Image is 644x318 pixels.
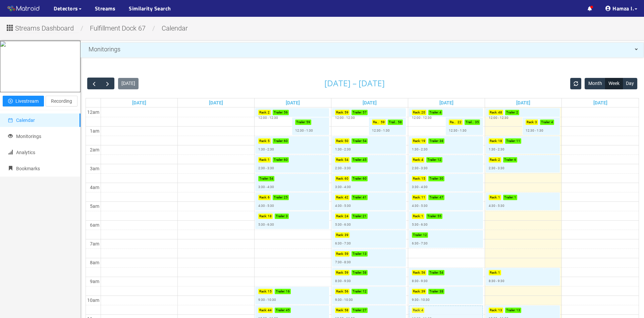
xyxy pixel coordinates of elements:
[87,78,101,89] button: Previous Week
[95,4,116,12] a: Streams
[336,157,344,163] p: Rack :
[335,115,355,121] p: 12:00 - 12:30
[498,308,502,313] p: 13
[258,147,274,152] p: 1:30 - 2:30
[8,99,13,104] span: play-circle
[157,24,193,32] span: calendar
[413,195,421,200] p: Rack :
[276,308,285,313] p: Trailer :
[274,138,283,144] p: Trailer :
[259,289,267,294] p: Rack :
[8,118,13,123] span: calendar
[16,134,41,139] span: Monitorings
[427,214,437,219] p: Trailer :
[439,110,441,115] p: 4
[612,4,634,12] span: Hamza I.
[51,97,72,105] span: Recording
[498,157,500,163] p: 2
[413,232,422,238] p: Trailer :
[516,138,520,144] p: 11
[258,166,274,171] p: 2:30 - 3:30
[286,308,290,313] p: 45
[423,232,427,238] p: 12
[421,157,423,163] p: 4
[381,120,385,125] p: 59
[335,184,351,190] p: 3:30 - 4:30
[361,98,378,107] a: Go to October 1, 2025
[101,78,114,89] button: Next Week
[336,289,344,294] p: Rack :
[353,289,362,294] p: Trailer :
[353,251,362,257] p: Trailer :
[412,278,428,284] p: 8:30 - 9:30
[363,176,367,181] p: 60
[3,96,44,106] button: play-circleLivestream
[286,214,288,219] p: 3
[373,120,380,125] p: Rack :
[5,22,79,33] button: Streams Dashboard
[258,184,274,190] p: 3:30 - 4:30
[344,157,348,163] p: 54
[490,195,497,200] p: Rack :
[353,157,362,163] p: Trailer :
[344,251,348,257] p: 59
[514,195,516,200] p: 1
[353,308,362,313] p: Trailer :
[208,98,224,107] a: Go to September 29, 2025
[412,297,430,303] p: 9:30 - 10:30
[259,176,269,181] p: Trailer :
[89,146,101,153] div: 2am
[89,278,101,285] div: 9am
[89,165,101,172] div: 3am
[439,195,443,200] p: 47
[151,24,157,32] span: /
[437,157,441,163] p: 12
[85,24,151,32] span: Fulfillment Dock 67
[284,138,288,144] p: 60
[336,138,344,144] p: Rack :
[16,166,40,171] span: Bookmarks
[344,232,348,238] p: 39
[490,270,497,275] p: Rack :
[623,78,637,89] button: Day
[79,24,85,32] span: /
[259,214,267,219] p: Rack :
[363,270,367,275] p: 58
[284,110,288,115] p: 56
[46,96,77,106] button: Recording
[439,270,443,275] p: 54
[335,241,351,246] p: 6:30 - 7:30
[118,78,139,89] button: [DATE]
[259,110,267,115] p: Rack :
[490,138,497,144] p: Rack :
[268,214,272,219] p: 18
[296,120,306,125] p: Trailer :
[489,115,508,121] p: 12:00 - 12:30
[86,297,101,304] div: 10am
[363,138,367,144] p: 54
[412,203,428,209] p: 4:30 - 5:30
[516,110,518,115] p: 2
[427,157,437,163] p: Trailer :
[274,157,283,163] p: Trailer :
[413,289,421,294] p: Rack :
[129,4,171,12] a: Similarity Search
[506,110,516,115] p: Trailer :
[605,78,623,89] button: Week
[437,214,441,219] p: 55
[89,259,101,266] div: 8am
[335,203,351,209] p: 4:30 - 5:30
[353,270,362,275] p: Trailer :
[335,260,351,265] p: 7:30 - 8:30
[15,23,74,34] span: Streams Dashboard
[80,43,644,56] div: Monitorings
[5,26,79,32] a: Streams Dashboard
[284,157,288,163] p: 60
[89,240,101,247] div: 7am
[268,289,272,294] p: 15
[268,195,270,200] p: 6
[506,138,516,144] p: Trailer :
[89,202,101,210] div: 5am
[269,176,273,181] p: 54
[336,251,344,257] p: Rack :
